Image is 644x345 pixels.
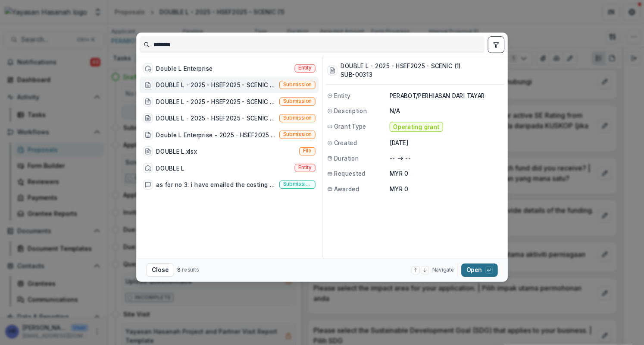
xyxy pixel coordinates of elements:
[390,91,503,100] p: PERABOT/PERHIASAN DARI TAYAR
[283,132,312,138] span: Submission
[341,70,461,79] h3: SUB-00313
[283,181,312,187] span: Submission comment
[393,123,439,130] span: Operating grant
[146,263,174,277] button: Close
[283,98,312,104] span: Submission
[390,169,503,178] p: MYR 0
[334,122,366,130] span: Grant Type
[298,65,312,71] span: Entity
[334,184,360,193] span: Awarded
[156,81,276,89] div: DOUBLE L - 2025 - HSEF2025 - SCENIC (1)
[390,154,395,162] p: --
[156,64,213,73] div: Double L Enterprise
[461,263,498,277] button: Open
[156,180,276,189] div: as for no 3: i have emailed the costing breakdown. maybe you double check in my email. i wanted t...
[303,148,312,154] span: File
[341,62,461,70] h3: DOUBLE L - 2025 - HSEF2025 - SCENIC (1)
[283,82,312,88] span: Submission
[390,184,503,193] p: MYR 0
[334,154,359,162] span: Duration
[334,139,357,147] span: Created
[405,154,411,162] p: --
[334,169,366,178] span: Requested
[390,139,503,147] p: [DATE]
[334,91,350,100] span: Entity
[298,165,312,171] span: Entity
[156,114,276,123] div: DOUBLE L - 2025 - HSEF2025 - SCENIC (1)
[182,267,199,273] span: results
[156,97,276,106] div: DOUBLE L - 2025 - HSEF2025 - SCENIC (1)
[432,266,454,274] span: Navigate
[334,107,367,115] span: Description
[488,36,504,53] button: toggle filters
[156,164,184,172] div: DOUBLE L
[283,115,312,121] span: Submission
[177,267,181,273] span: 8
[156,147,197,155] div: DOUBLE L.xlsx
[390,107,503,115] p: N/A
[156,130,276,139] div: Double L Enterprise - 2025 - HSEF2025 - SCENIC (1)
